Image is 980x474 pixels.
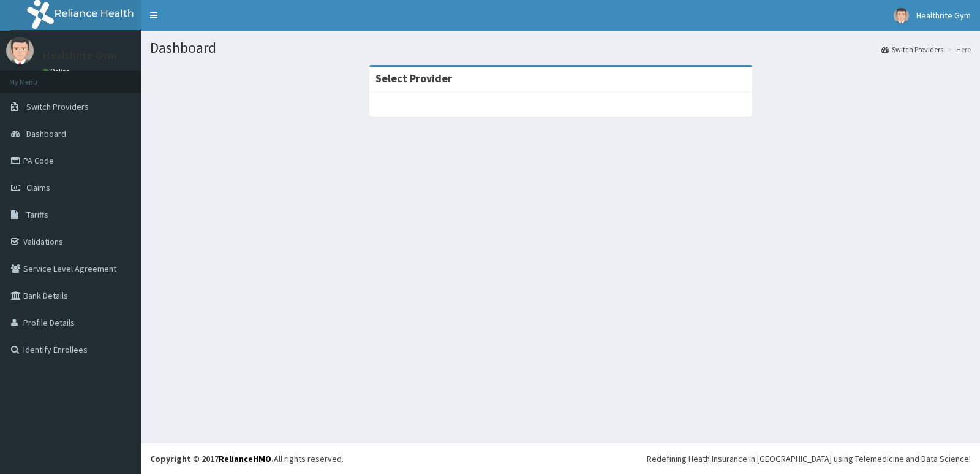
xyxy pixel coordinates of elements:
[6,37,34,64] img: User Image
[375,71,452,85] strong: Select Provider
[43,50,116,61] p: Healthrite Gym
[944,44,971,55] li: Here
[26,209,48,220] span: Tariffs
[141,443,980,474] footer: All rights reserved.
[881,44,943,55] a: Switch Providers
[894,8,909,23] img: User Image
[916,10,971,21] span: Healthrite Gym
[150,40,971,56] h1: Dashboard
[219,453,271,464] a: RelianceHMO
[43,67,72,75] a: Online
[26,182,50,193] span: Claims
[150,453,274,464] strong: Copyright © 2017 .
[26,101,89,112] span: Switch Providers
[26,128,66,139] span: Dashboard
[647,453,971,465] div: Redefining Heath Insurance in [GEOGRAPHIC_DATA] using Telemedicine and Data Science!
